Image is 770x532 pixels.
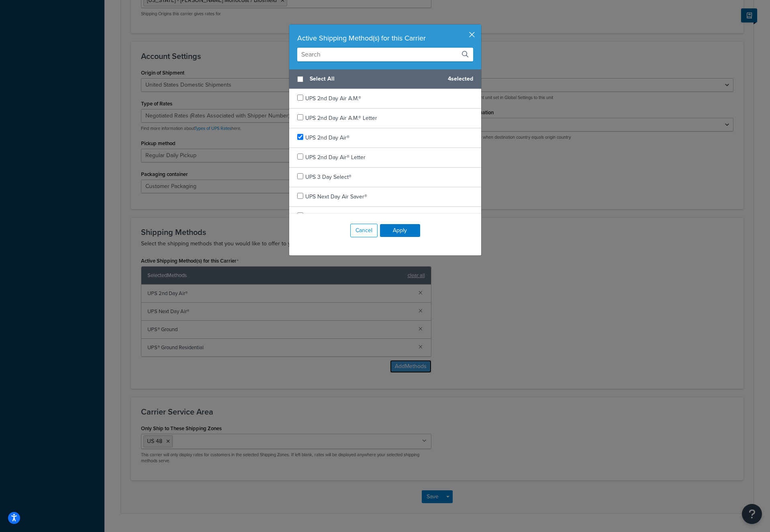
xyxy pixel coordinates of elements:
[305,173,351,181] span: UPS 3 Day Select®
[305,134,349,142] span: UPS 2nd Day Air®
[305,114,377,122] span: UPS 2nd Day Air A.M.® Letter
[305,94,361,103] span: UPS 2nd Day Air A.M.®
[310,73,441,85] span: Select All
[380,224,420,237] button: Apply
[297,48,473,61] input: Search
[289,69,481,89] div: 4 selected
[305,192,367,201] span: UPS Next Day Air Saver®
[305,153,366,162] span: UPS 2nd Day Air® Letter
[350,224,378,237] button: Cancel
[297,32,473,44] div: Active Shipping Method(s) for this Carrier
[305,212,383,220] span: UPS Next Day Air Saver® Letter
